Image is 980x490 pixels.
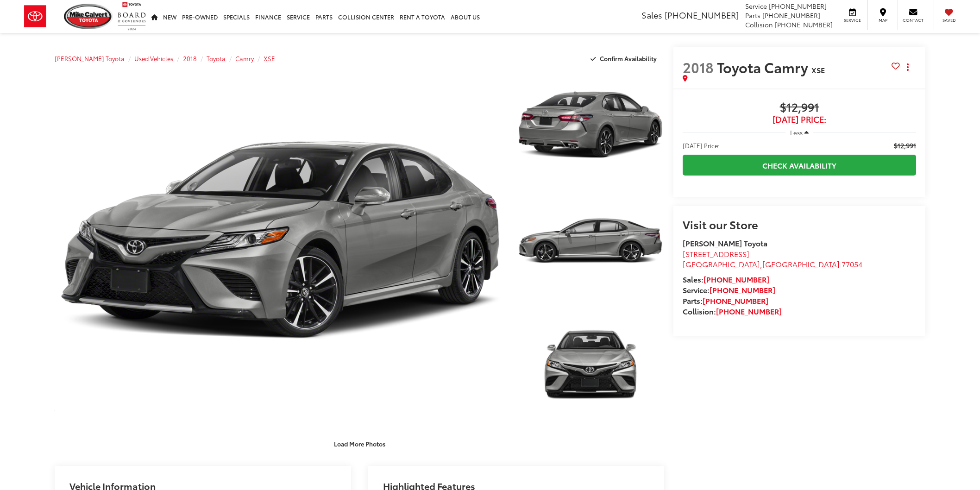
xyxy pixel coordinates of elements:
[600,54,657,63] span: Confirm Availability
[769,1,827,11] span: [PHONE_NUMBER]
[55,54,125,63] a: [PERSON_NAME] Toyota
[683,141,720,150] span: [DATE] Price:
[716,306,782,316] a: [PHONE_NUMBER]
[683,101,916,115] span: $12,991
[762,11,820,20] span: [PHONE_NUMBER]
[745,1,767,11] span: Service
[683,248,749,259] span: [STREET_ADDRESS]
[704,274,769,284] a: [PHONE_NUMBER]
[842,258,862,269] span: 77054
[515,184,666,297] img: 2018 Toyota Camry XSE
[515,300,666,413] img: 2018 Toyota Camry XSE
[745,11,760,20] span: Parts
[134,54,173,63] a: Used Vehicles
[683,295,768,306] strong: Parts:
[762,258,840,269] span: [GEOGRAPHIC_DATA]
[585,50,665,67] button: Confirm Availability
[811,64,825,75] span: XSE
[183,54,197,63] a: 2018
[683,218,916,230] h2: Visit our Store
[64,4,113,29] img: Mike Calvert Toyota
[327,435,392,452] button: Load More Photos
[683,284,775,295] strong: Service:
[745,20,773,29] span: Collision
[264,54,275,63] a: XSE
[665,9,739,21] span: [PHONE_NUMBER]
[683,258,760,269] span: [GEOGRAPHIC_DATA]
[55,70,507,412] a: Expand Photo 0
[939,17,959,23] span: Saved
[900,59,916,75] button: Actions
[683,238,767,248] strong: [PERSON_NAME] Toyota
[683,155,916,176] a: Check Availability
[207,54,226,63] a: Toyota
[785,124,813,141] button: Less
[710,284,775,295] a: [PHONE_NUMBER]
[641,9,662,21] span: Sales
[517,186,664,296] a: Expand Photo 2
[842,17,863,23] span: Service
[235,54,254,63] a: Camry
[903,17,923,23] span: Contact
[775,20,833,29] span: [PHONE_NUMBER]
[894,141,916,150] span: $12,991
[683,306,782,316] strong: Collision:
[683,258,862,269] span: ,
[683,115,916,124] span: [DATE] Price:
[790,128,803,137] span: Less
[50,68,511,414] img: 2018 Toyota Camry XSE
[683,274,769,284] strong: Sales:
[515,69,666,182] img: 2018 Toyota Camry XSE
[873,17,893,23] span: Map
[907,63,909,71] span: dropdown dots
[717,57,811,77] span: Toyota Camry
[683,248,862,270] a: [STREET_ADDRESS] [GEOGRAPHIC_DATA],[GEOGRAPHIC_DATA] 77054
[517,70,664,181] a: Expand Photo 1
[703,295,768,306] a: [PHONE_NUMBER]
[683,57,714,77] span: 2018
[517,302,664,412] a: Expand Photo 3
